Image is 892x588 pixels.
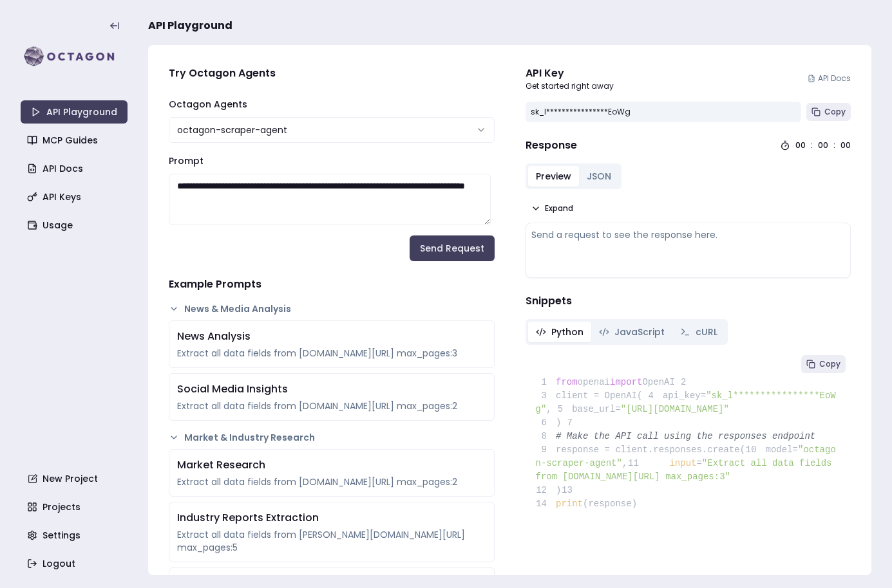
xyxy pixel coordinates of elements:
[806,103,851,121] button: Copy
[675,376,696,389] span: 2
[556,499,583,509] span: print
[169,98,247,111] label: Octagon Agents
[536,430,556,443] span: 8
[169,302,495,315] button: News & Media Analysis
[22,185,129,208] a: API Keys
[528,166,579,187] button: Preview
[148,18,232,33] span: API Playground
[745,443,766,457] span: 10
[552,403,573,416] span: 5
[526,81,614,91] p: Get started right away
[536,443,556,457] span: 9
[22,214,129,237] a: Usage
[545,203,573,214] span: Expand
[536,389,556,403] span: 3
[795,140,806,151] div: 00
[536,376,556,389] span: 1
[410,235,495,261] button: Send Request
[551,326,584,338] span: Python
[578,377,610,387] span: openai
[177,400,486,412] div: Extract all data fields from [DOMAIN_NAME][URL] max_pages:2
[610,377,642,387] span: import
[177,475,486,488] div: Extract all data fields from [DOMAIN_NAME][URL] max_pages:2
[642,377,674,387] span: OpenAI
[536,390,643,401] span: client = OpenAI(
[526,293,851,309] h4: Snippets
[177,329,486,344] div: News Analysis
[614,326,665,338] span: JavaScript
[22,495,129,519] a: Projects
[546,404,551,414] span: ,
[669,458,696,468] span: input
[531,228,846,241] div: Send a request to see the response here.
[556,377,578,387] span: from
[833,140,835,151] div: :
[536,497,556,511] span: 14
[561,416,582,430] span: 7
[766,445,798,455] span: model=
[801,355,846,373] button: Copy
[536,416,556,430] span: 6
[536,485,562,495] span: )
[811,140,813,151] div: :
[22,129,129,152] a: MCP Guides
[536,418,562,428] span: )
[169,154,204,167] label: Prompt
[621,404,729,414] span: "[URL][DOMAIN_NAME]"
[572,404,621,414] span: base_url=
[177,347,486,360] div: Extract all data fields from [DOMAIN_NAME][URL] max_pages:3
[536,484,556,497] span: 12
[177,528,486,554] div: Extract all data fields from [PERSON_NAME][DOMAIN_NAME][URL] max_pages:5
[583,499,637,509] span: (response)
[526,199,578,217] button: Expand
[22,524,129,547] a: Settings
[22,552,129,575] a: Logout
[627,457,648,470] span: 11
[526,138,577,153] h4: Response
[177,381,486,397] div: Social Media Insights
[169,431,495,444] button: Market & Industry Research
[819,359,840,369] span: Copy
[642,389,663,403] span: 4
[663,390,706,401] span: api_key=
[622,458,627,468] span: ,
[696,458,701,468] span: =
[696,326,717,338] span: cURL
[818,140,828,151] div: 00
[169,277,495,292] h4: Example Prompts
[536,445,746,455] span: response = client.responses.create(
[21,100,128,124] a: API Playground
[526,66,614,81] div: API Key
[808,73,851,84] a: API Docs
[177,510,486,526] div: Industry Reports Extraction
[556,431,815,441] span: # Make the API call using the responses endpoint
[22,467,129,490] a: New Project
[579,166,619,187] button: JSON
[824,107,846,117] span: Copy
[22,157,129,180] a: API Docs
[169,66,495,81] h4: Try Octagon Agents
[21,44,128,69] img: logo-rect-yK7x_WSZ.svg
[177,457,486,473] div: Market Research
[561,484,582,497] span: 13
[840,140,851,151] div: 00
